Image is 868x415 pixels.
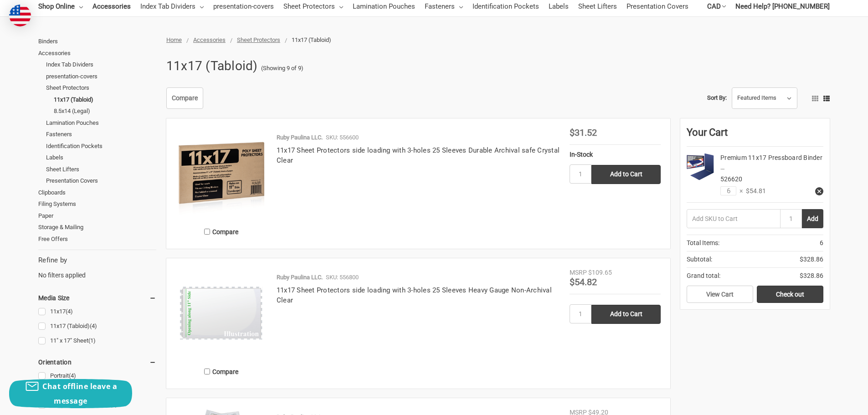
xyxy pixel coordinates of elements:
span: $109.65 [588,269,612,276]
a: Index Tab Dividers [46,59,156,71]
button: Chat offline leave a message [9,379,132,408]
span: Total Items: [687,238,719,248]
a: Filing Systems [38,198,156,210]
a: 11" x 17" Sheet [38,335,156,347]
span: × [736,186,743,196]
a: Portrait [38,370,156,382]
div: No filters applied [38,255,156,280]
p: Ruby Paulina LLC. [277,133,323,142]
a: Storage & Mailing [38,221,156,233]
a: View Cart [687,286,753,303]
a: Clipboards [38,187,156,199]
img: 11x17 Sheet Protectors side loading with 3-holes 25 Sleeves Durable Archival safe Crystal Clear [176,128,267,219]
a: Lamination Pouches [46,117,156,129]
a: Check out [757,286,823,303]
img: duty and tax information for United States [9,5,31,26]
input: Add SKU to Cart [687,209,780,228]
a: Home [166,36,182,43]
input: Add to Cart [591,305,661,324]
a: Accessories [193,36,226,43]
div: In-Stock [570,150,661,159]
span: Chat offline leave a message [42,381,117,406]
span: (4) [90,323,97,329]
a: 11x17 (Tabloid) [38,320,156,333]
a: 11x17 Sheet Protectors side loading with 3-holes 25 Sleeves Durable Archival safe Crystal Clear [277,146,560,165]
span: $328.86 [800,255,823,264]
span: (Showing 9 of 9) [261,64,303,73]
a: Sheet Protectors [46,82,156,94]
a: Paper [38,210,156,222]
label: Compare [176,364,267,379]
span: (1) [88,337,96,344]
span: (4) [66,308,73,315]
a: Accessories [38,47,156,59]
span: 11x17 (Tabloid) [292,36,331,43]
img: 11x17 Sheet Protectors side loading with 3-holes 25 Sleeves Heavy Gauge Non-Archival Clear [176,268,267,359]
input: Compare [204,369,210,374]
a: presentation-covers [46,71,156,82]
a: 11x17 Sheet Protectors side loading with 3-holes 25 Sleeves Heavy Gauge Non-Archival Clear [277,286,552,305]
a: Labels [46,152,156,164]
p: SKU: 556800 [326,273,359,282]
span: $31.52 [570,127,597,138]
a: Identification Pockets [46,140,156,152]
a: Binders [38,36,156,47]
label: Sort By: [707,91,727,105]
div: Your Cart [687,125,823,147]
a: Fasteners [46,128,156,140]
p: Ruby Paulina LLC. [277,273,323,282]
a: 11x17 [38,306,156,318]
a: Sheet Lifters [46,164,156,175]
a: Free Offers [38,233,156,245]
span: Subtotal: [687,255,712,264]
button: Add [802,209,823,228]
h1: 11x17 (Tabloid) [166,54,258,78]
h5: Media Size [38,292,156,303]
span: 6 [820,238,823,248]
span: Grand total: [687,271,720,281]
span: $328.86 [800,271,823,281]
a: 11x17 (Tabloid) [54,94,156,106]
a: Presentation Covers [46,175,156,187]
div: MSRP [570,268,587,277]
label: Compare [176,224,267,239]
input: Compare [204,229,210,235]
a: 8.5x14 (Legal) [54,105,156,117]
p: SKU: 556600 [326,133,359,142]
span: $54.82 [570,277,597,287]
img: 11x17 Report Cover Pressboard Binder Poly Panels Includes Fold-over Metal Fasteners Blue Package ... [687,153,714,180]
input: Add to Cart [591,165,661,184]
h5: Orientation [38,357,156,368]
a: Premium 11x17 Pressboard Binder … [720,154,822,171]
span: (4) [69,372,76,379]
a: Compare [166,87,203,109]
span: 526620 [720,175,742,183]
span: $54.81 [743,186,766,196]
a: Sheet Protectors [237,36,280,43]
h5: Refine by [38,255,156,266]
